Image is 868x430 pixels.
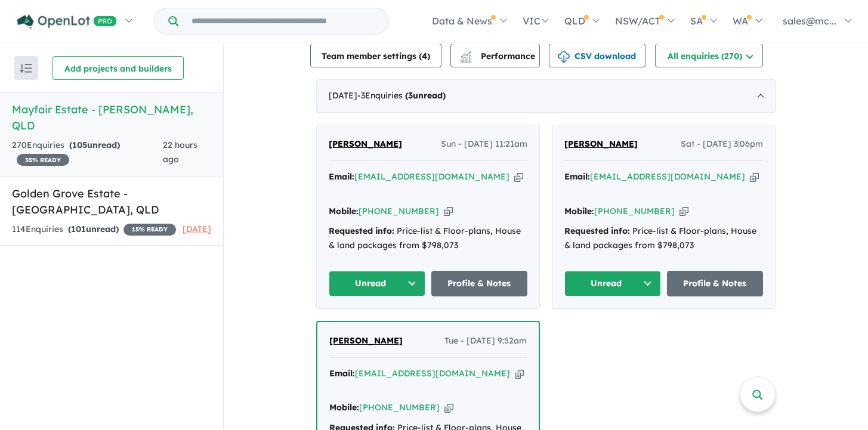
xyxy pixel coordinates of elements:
span: 4 [422,51,427,61]
strong: Requested info: [564,225,630,236]
a: Profile & Notes [431,271,528,296]
span: [PERSON_NAME] [329,138,402,149]
a: [PERSON_NAME] [564,137,638,151]
strong: ( unread) [69,140,120,150]
div: 114 Enquir ies [12,222,176,237]
a: [EMAIL_ADDRESS][DOMAIN_NAME] [354,171,509,182]
span: sales@mc... [783,15,836,27]
img: sort.svg [20,64,32,73]
a: [PERSON_NAME] [329,334,403,348]
button: Copy [444,401,453,414]
strong: Email: [329,171,354,182]
a: Profile & Notes [667,271,764,296]
strong: ( unread) [68,224,119,234]
span: [DATE] [183,224,211,234]
button: Copy [679,205,688,218]
span: 101 [71,224,86,234]
span: Tue - [DATE] 9:52am [444,334,527,348]
strong: Email: [564,171,590,182]
a: [PHONE_NUMBER] [594,206,675,216]
a: [PHONE_NUMBER] [359,206,439,216]
span: 105 [72,140,87,150]
button: Copy [514,171,523,183]
button: Unread [329,271,425,296]
span: 15 % READY [123,224,176,236]
strong: ( unread) [405,90,446,101]
img: download icon [558,51,570,63]
strong: Email: [329,368,355,379]
a: [PERSON_NAME] [329,137,402,151]
div: Price-list & Floor-plans, House & land packages from $798,073 [329,224,527,253]
button: Performance [450,44,540,67]
strong: Mobile: [329,206,359,216]
span: [PERSON_NAME] [564,138,638,149]
div: Price-list & Floor-plans, House & land packages from $798,073 [564,224,763,253]
img: Openlot PRO Logo White [17,14,117,29]
button: Team member settings (4) [310,44,441,67]
button: Copy [444,205,453,218]
button: All enquiries (270) [655,44,763,67]
span: [PERSON_NAME] [329,335,403,346]
span: Performance [462,51,535,61]
img: bar-chart.svg [460,55,472,63]
button: CSV download [549,44,645,67]
div: 270 Enquir ies [12,138,163,167]
a: [EMAIL_ADDRESS][DOMAIN_NAME] [590,171,745,182]
span: Sat - [DATE] 3:06pm [681,137,763,151]
span: 35 % READY [17,154,69,166]
a: [EMAIL_ADDRESS][DOMAIN_NAME] [355,368,510,379]
a: [PHONE_NUMBER] [359,402,440,413]
span: - 3 Enquir ies [357,90,446,101]
h5: Golden Grove Estate - [GEOGRAPHIC_DATA] , QLD [12,185,211,218]
button: Copy [515,367,524,380]
button: Add projects and builders [52,56,184,80]
button: Unread [564,271,661,296]
strong: Requested info: [329,225,394,236]
button: Copy [750,171,759,183]
div: [DATE] [316,79,776,113]
span: Sun - [DATE] 11:21am [441,137,527,151]
span: 3 [408,90,413,101]
strong: Mobile: [329,402,359,413]
span: 22 hours ago [163,140,197,165]
img: line-chart.svg [461,51,471,58]
input: Try estate name, suburb, builder or developer [181,8,386,34]
h5: Mayfair Estate - [PERSON_NAME] , QLD [12,101,211,134]
strong: Mobile: [564,206,594,216]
